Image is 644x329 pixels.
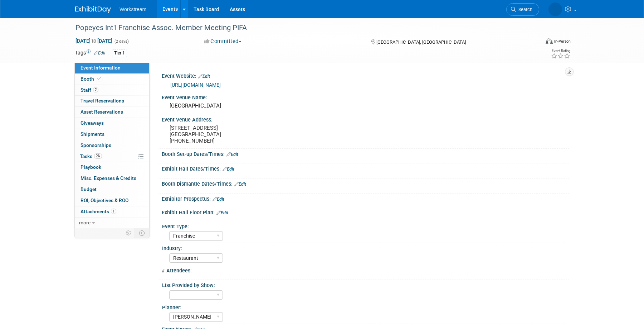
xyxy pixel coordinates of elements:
[497,37,571,48] div: Event Format
[80,98,124,104] span: Travel Reservations
[162,71,569,80] div: Event Website:
[75,151,149,162] a: Tasks2%
[226,152,238,157] a: Edit
[75,85,149,96] a: Staff2
[170,125,323,144] pre: [STREET_ADDRESS] [GEOGRAPHIC_DATA] [PHONE_NUMBER]
[376,39,466,45] span: [GEOGRAPHIC_DATA], [GEOGRAPHIC_DATA]
[162,114,569,123] div: Event Venue Address:
[75,129,149,140] a: Shipments
[80,164,101,170] span: Playbook
[554,39,571,44] div: In-Person
[506,3,539,16] a: Search
[75,206,149,217] a: Attachments1
[162,280,566,289] div: List Provided by Show:
[216,210,228,215] a: Edit
[198,74,210,79] a: Edit
[75,118,149,129] a: Giveaways
[75,218,149,228] a: more
[162,221,566,230] div: Event Type:
[94,51,106,56] a: Edit
[97,77,101,81] i: Booth reservation complete
[91,38,97,44] span: to
[551,49,570,53] div: Event Rating
[114,39,129,44] span: (2 days)
[162,163,569,173] div: Exhibit Hall Dates/Times:
[135,228,150,238] td: Toggle Event Tabs
[75,38,113,44] span: [DATE] [DATE]
[162,207,569,216] div: Exhibit Hall Floor Plan:
[75,195,149,206] a: ROI, Objectives & ROO
[170,82,221,88] a: [URL][DOMAIN_NAME]
[112,49,127,57] div: Tier 1
[516,7,532,12] span: Search
[80,120,104,126] span: Giveaways
[75,6,111,13] img: ExhibitDay
[162,302,566,311] div: Planner:
[75,49,106,57] td: Tags
[80,87,98,93] span: Staff
[80,197,128,203] span: ROI, Objectives & ROO
[80,153,102,159] span: Tasks
[111,209,116,214] span: 1
[80,65,121,71] span: Event Information
[75,162,149,173] a: Playbook
[80,175,136,181] span: Misc. Expenses & Credits
[167,100,563,111] div: [GEOGRAPHIC_DATA]
[93,87,98,92] span: 2
[75,63,149,73] a: Event Information
[75,74,149,85] a: Booth
[234,182,246,187] a: Edit
[162,194,569,203] div: Exhibitor Prospectus:
[80,186,97,192] span: Budget
[162,149,569,158] div: Booth Set-up Dates/Times:
[213,197,224,202] a: Edit
[80,76,102,82] span: Booth
[122,228,135,238] td: Personalize Event Tab Strip
[79,220,91,225] span: more
[75,96,149,106] a: Travel Reservations
[80,209,116,214] span: Attachments
[548,3,562,16] img: Keira Wiele
[162,243,566,252] div: Industry:
[75,140,149,151] a: Sponsorships
[73,22,528,34] div: Popeyes Int'l Franchise Assoc. Member Meeting PIFA
[75,173,149,184] a: Misc. Expenses & Credits
[94,153,102,159] span: 2%
[162,92,569,101] div: Event Venue Name:
[162,265,569,274] div: # Attendees:
[162,178,569,188] div: Booth Dismantle Dates/Times:
[80,131,104,137] span: Shipments
[80,109,123,115] span: Asset Reservations
[546,38,553,44] img: Format-Inperson.png
[202,38,244,45] button: Committed
[80,142,111,148] span: Sponsorships
[75,107,149,118] a: Asset Reservations
[223,167,234,172] a: Edit
[75,184,149,195] a: Budget
[119,6,146,12] span: Workstream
